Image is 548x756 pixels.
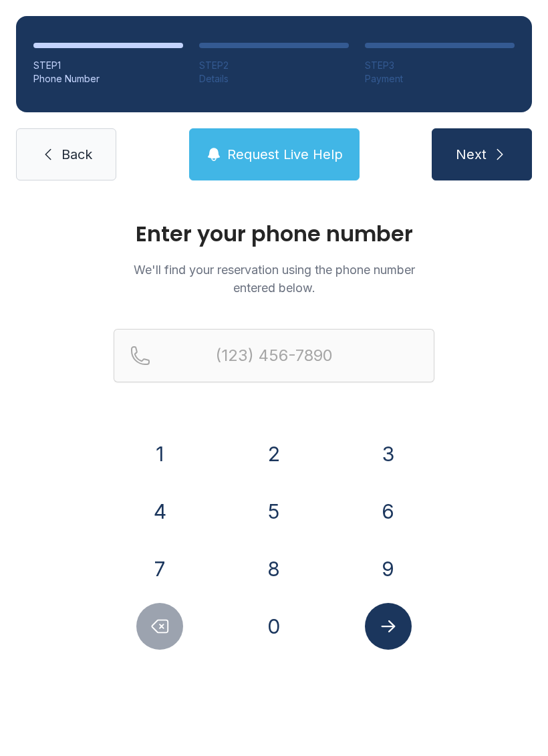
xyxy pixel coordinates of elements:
[199,59,349,72] div: STEP 2
[136,430,183,477] button: 1
[114,261,434,297] p: We'll find your reservation using the phone number entered below.
[456,145,487,164] span: Next
[365,59,515,72] div: STEP 3
[251,603,297,650] button: 0
[114,329,434,382] input: Reservation phone number
[61,145,92,164] span: Back
[136,603,183,650] button: Delete number
[114,223,434,245] h1: Enter your phone number
[227,145,343,164] span: Request Live Help
[365,545,412,592] button: 9
[365,430,412,477] button: 3
[136,488,183,535] button: 4
[365,603,412,650] button: Submit lookup form
[251,545,297,592] button: 8
[365,72,515,86] div: Payment
[251,430,297,477] button: 2
[251,488,297,535] button: 5
[136,545,183,592] button: 7
[199,72,349,86] div: Details
[33,72,183,86] div: Phone Number
[365,488,412,535] button: 6
[33,59,183,72] div: STEP 1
